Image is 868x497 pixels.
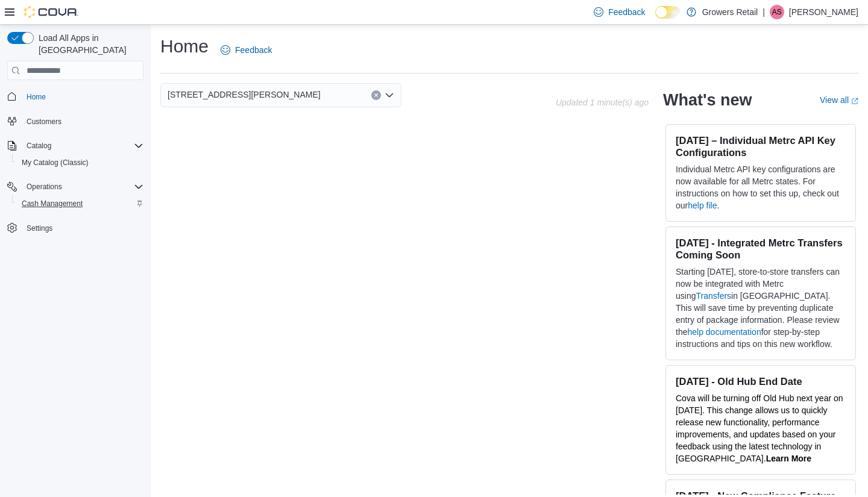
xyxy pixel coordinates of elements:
a: Customers [22,114,66,129]
span: Settings [27,223,52,233]
span: Settings [22,220,143,236]
p: Individual Metrc API key configurations are now available for all Metrc states. For instructions ... [676,163,846,211]
button: Settings [2,219,148,237]
span: Catalog [27,141,51,151]
svg: External link [851,98,858,105]
a: Home [22,90,51,104]
span: Load All Apps in [GEOGRAPHIC_DATA] [34,32,143,56]
button: Customers [2,113,148,130]
span: Feedback [235,44,272,56]
p: Growers Retail [702,5,758,19]
span: Feedback [608,6,645,18]
a: Settings [22,221,57,236]
a: Transfers [696,291,731,301]
span: Home [27,92,46,102]
img: Cova [24,6,78,18]
button: My Catalog (Classic) [12,154,148,171]
button: Open list of options [385,90,394,100]
span: Operations [22,180,143,194]
a: help file [688,201,717,210]
a: Learn More [766,454,811,463]
a: help documentation [687,327,761,337]
button: Clear input [371,90,381,100]
p: | [763,5,765,19]
p: Updated 1 minute(s) ago [556,98,649,107]
button: Catalog [22,139,56,153]
button: Operations [2,178,148,195]
nav: Complex example [7,83,143,268]
button: Operations [22,180,67,194]
span: Home [22,89,143,104]
input: Dark Mode [655,6,681,19]
span: AS [772,5,782,19]
div: Aman Shaikh [770,5,784,19]
a: My Catalog (Classic) [17,155,93,170]
span: Operations [27,182,62,192]
span: Dark Mode [655,19,656,19]
button: Cash Management [12,195,148,212]
span: Customers [27,117,61,127]
h1: Home [160,34,209,58]
h2: What's new [663,90,752,110]
span: Cash Management [17,196,143,211]
button: Home [2,87,148,105]
p: Starting [DATE], store-to-store transfers can now be integrated with Metrc using in [GEOGRAPHIC_D... [676,266,846,350]
span: Customers [22,114,143,129]
span: Cova will be turning off Old Hub next year on [DATE]. This change allows us to quickly release ne... [676,393,843,463]
span: Cash Management [22,199,83,208]
h3: [DATE] - Old Hub End Date [676,375,846,387]
span: My Catalog (Classic) [17,155,143,170]
h3: [DATE] - Integrated Metrc Transfers Coming Soon [676,237,846,261]
span: [STREET_ADDRESS][PERSON_NAME] [168,87,321,102]
a: Cash Management [17,196,87,211]
a: View allExternal link [820,95,858,105]
p: [PERSON_NAME] [789,5,858,19]
span: My Catalog (Classic) [22,158,89,167]
span: Catalog [22,139,143,153]
button: Catalog [2,137,148,154]
h3: [DATE] – Individual Metrc API Key Configurations [676,134,846,158]
a: Feedback [216,38,277,62]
